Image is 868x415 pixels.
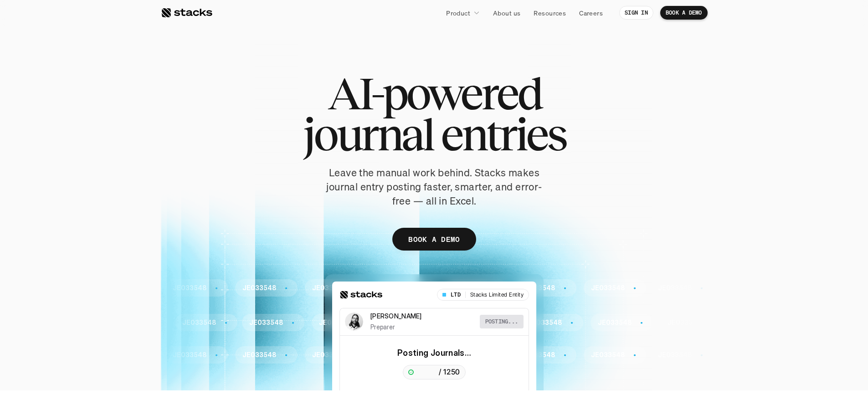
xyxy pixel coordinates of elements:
[660,6,708,20] a: BOOK A DEMO
[574,5,608,21] a: Careers
[452,351,485,359] p: JE033548
[312,284,346,292] p: JE033548
[625,10,648,16] p: SIGN IN
[242,284,276,292] p: JE033548
[242,351,276,359] p: JE033548
[598,319,632,327] p: JE033548
[319,319,353,327] p: JE033548
[528,5,571,21] a: Resources
[666,10,702,16] p: BOOK A DEMO
[389,319,422,327] p: JE033548
[488,5,526,21] a: About us
[668,319,701,327] p: JE033548
[534,8,566,18] p: Resources
[619,6,653,20] a: SIGN IN
[303,114,433,155] span: journal
[249,319,283,327] p: JE033548
[528,319,562,327] p: JE033548
[392,228,476,251] a: BOOK A DEMO
[328,73,541,114] span: AI-powered
[320,166,548,208] p: Leave the manual work behind. Stacks makes journal entry posting faster, smarter, and error-free ...
[382,284,416,292] p: JE033548
[446,8,470,18] p: Product
[493,8,520,18] p: About us
[658,351,692,359] p: JE033548
[658,284,692,292] p: JE033548
[591,284,625,292] p: JE033548
[521,284,555,292] p: JE033548
[579,8,603,18] p: Careers
[458,319,492,327] p: JE033548
[521,351,555,359] p: JE033548
[173,284,206,292] p: JE033548
[382,351,416,359] p: JE033548
[173,351,206,359] p: JE033548
[591,351,625,359] p: JE033548
[441,114,565,155] span: entries
[452,284,485,292] p: JE033548
[312,351,346,359] p: JE033548
[408,233,460,246] p: BOOK A DEMO
[182,319,216,327] p: JE033548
